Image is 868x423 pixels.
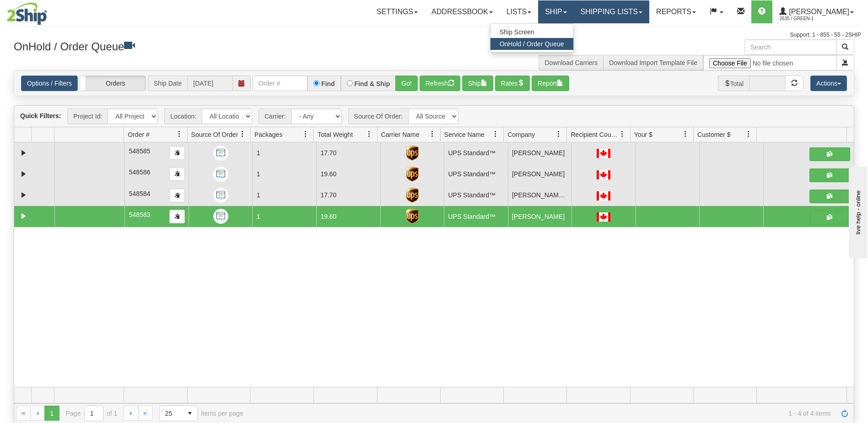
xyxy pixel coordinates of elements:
[609,59,697,66] a: Download Import Template File
[741,126,756,142] a: Customer $ filter column settings
[370,0,425,23] a: Settings
[165,409,177,418] span: 25
[44,406,59,420] span: Page 1
[597,149,610,158] img: CA
[500,0,538,23] a: Lists
[444,142,508,163] td: UPS Standard™
[66,406,118,421] span: Page of 1
[85,406,103,421] input: Page 1
[810,76,847,91] button: Actions
[500,28,534,36] span: Ship Screen
[21,76,78,91] a: Options / Filters
[678,126,693,142] a: Your $ filter column settings
[597,170,610,179] img: CA
[500,40,564,48] span: OnHold / Order Queue
[462,76,493,91] button: Ship
[18,147,29,159] a: Expand
[128,130,149,139] span: Order #
[444,130,485,139] span: Service Name
[172,126,187,142] a: Order # filter column settings
[772,0,861,23] a: [PERSON_NAME] 2635 / Green-1
[129,168,151,176] span: 548586
[159,406,198,421] span: Page sizes drop down
[257,170,260,178] span: 1
[425,0,500,23] a: Addressbook
[320,191,336,199] span: 17.70
[836,39,854,55] button: Search
[779,14,848,23] span: 2635 / Green-1
[348,108,409,124] span: Source Of Order:
[491,38,573,50] a: OnHold / Order Queue
[320,149,336,157] span: 17.70
[14,106,854,127] div: grid toolbar
[508,206,572,227] td: [PERSON_NAME]
[703,55,836,70] input: Import
[129,211,151,218] span: 548583
[67,108,108,124] span: Project Id:
[508,163,572,184] td: [PERSON_NAME]
[718,76,749,91] span: Total
[213,167,228,182] img: API
[159,406,243,421] span: items per page
[406,209,419,224] img: UPS
[508,185,572,206] td: [PERSON_NAME] Ki [PERSON_NAME]
[615,126,630,142] a: Recipient Country filter column settings
[320,213,336,220] span: 19.60
[254,130,282,139] span: Packages
[14,39,427,53] h3: OnHold / Order Queue
[169,167,185,181] button: Copy to clipboard
[191,130,238,139] span: Source Of Order
[425,126,440,142] a: Carrier Name filter column settings
[538,0,573,23] a: Ship
[847,165,867,258] iframe: chat widget
[787,8,849,16] span: [PERSON_NAME]
[634,130,652,139] span: Your $
[837,406,852,420] a: Refresh
[551,126,566,142] a: Company filter column settings
[744,39,836,55] input: Search
[395,76,418,91] button: Go!
[235,126,250,142] a: Source Of Order filter column settings
[7,31,861,39] div: Support: 1 - 855 - 55 - 2SHIP
[259,108,291,124] span: Carrier:
[183,406,197,421] span: select
[406,167,419,182] img: UPS
[7,8,85,15] div: live help - online
[381,130,420,139] span: Carrier Name
[169,146,185,160] button: Copy to clipboard
[574,0,649,23] a: Shipping lists
[495,76,530,91] button: Rates
[491,26,573,38] a: Ship Screen
[257,191,260,199] span: 1
[809,190,850,203] button: Shipping Documents
[318,130,353,139] span: Total Weight
[20,111,61,120] label: Quick Filters:
[355,81,390,87] label: Find & Ship
[164,108,202,124] span: Location:
[809,147,850,161] button: Shipping Documents
[597,191,610,201] img: CA
[488,126,503,142] a: Service Name filter column settings
[508,142,572,163] td: [PERSON_NAME]
[148,76,187,91] span: Ship Date
[809,168,850,182] button: Shipping Documents
[809,211,850,224] button: Shipping Documents
[213,209,228,224] img: API
[213,188,228,203] img: API
[257,149,260,157] span: 1
[406,188,419,203] img: UPS
[320,170,336,178] span: 19.60
[18,211,29,222] a: Expand
[361,126,377,142] a: Total Weight filter column settings
[7,2,47,25] img: logo2635.jpg
[253,76,307,91] input: Order #
[545,59,598,66] a: Download Carriers
[298,126,313,142] a: Packages filter column settings
[321,81,335,87] label: Find
[649,0,703,23] a: Reports
[571,130,619,139] span: Recipient Country
[169,210,185,223] button: Copy to clipboard
[444,163,508,184] td: UPS Standard™
[406,146,419,161] img: UPS
[444,206,508,227] td: UPS Standard™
